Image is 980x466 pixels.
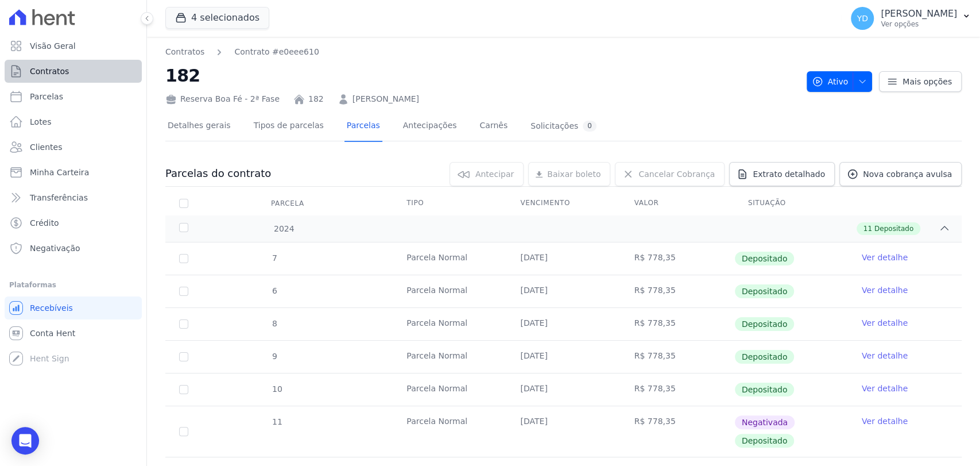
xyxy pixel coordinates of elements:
[621,308,734,340] td: R$ 778,35
[621,341,734,373] td: R$ 778,35
[753,168,825,180] span: Extrato detalhado
[393,275,506,307] td: Parcela Normal
[842,2,980,34] button: YD [PERSON_NAME] Ver opções
[621,242,734,275] td: R$ 778,35
[735,252,795,265] span: Depositado
[812,71,849,92] span: Ativo
[393,373,506,406] td: Parcela Normal
[30,91,63,102] span: Parcelas
[251,111,326,142] a: Tipos de parcelas
[11,427,39,455] div: Open Intercom Messenger
[393,308,506,340] td: Parcela Normal
[5,237,142,260] a: Negativação
[353,93,419,105] a: [PERSON_NAME]
[621,406,734,457] td: R$ 778,35
[165,63,797,88] h2: 182
[506,373,620,406] td: [DATE]
[621,275,734,307] td: R$ 778,35
[165,7,269,29] button: 4 selecionados
[30,242,80,254] span: Negativação
[271,286,277,295] span: 6
[30,167,89,178] span: Minha Carteira
[5,34,142,57] a: Visão Geral
[902,76,952,87] span: Mais opções
[165,46,797,58] nav: Breadcrumb
[528,111,599,142] a: Solicitações0
[5,161,142,184] a: Minha Carteira
[165,167,271,180] h3: Parcelas do contrato
[271,253,277,263] span: 7
[735,415,795,429] span: Negativada
[477,111,510,142] a: Carnês
[881,8,957,20] p: [PERSON_NAME]
[862,350,908,361] a: Ver detalhe
[179,287,188,296] input: Só é possível selecionar pagamentos em aberto
[621,373,734,406] td: R$ 778,35
[862,415,908,427] a: Ver detalhe
[179,352,188,361] input: Só é possível selecionar pagamentos em aberto
[863,168,952,180] span: Nova cobrança avulsa
[393,341,506,373] td: Parcela Normal
[401,111,459,142] a: Antecipações
[5,85,142,108] a: Parcelas
[735,317,795,331] span: Depositado
[179,385,188,394] input: Só é possível selecionar pagamentos em aberto
[506,275,620,307] td: [DATE]
[506,341,620,373] td: [DATE]
[30,302,73,314] span: Recebíveis
[179,254,188,263] input: Só é possível selecionar pagamentos em aberto
[30,40,76,52] span: Visão Geral
[506,191,620,215] th: Vencimento
[881,20,957,29] p: Ver opções
[257,192,318,215] div: Parcela
[30,217,59,229] span: Crédito
[734,191,848,215] th: Situação
[179,427,188,436] input: Só é possível selecionar pagamentos em aberto
[506,242,620,275] td: [DATE]
[5,136,142,159] a: Clientes
[5,322,142,345] a: Conta Hent
[271,319,277,328] span: 8
[30,66,69,77] span: Contratos
[393,242,506,275] td: Parcela Normal
[271,384,282,394] span: 10
[735,434,795,448] span: Depositado
[271,417,282,426] span: 11
[30,141,62,153] span: Clientes
[165,46,204,58] a: Contratos
[5,186,142,209] a: Transferências
[30,116,52,128] span: Lotes
[506,406,620,457] td: [DATE]
[621,191,734,215] th: Valor
[583,121,596,132] div: 0
[863,224,872,234] span: 11
[530,121,596,132] div: Solicitações
[729,162,835,186] a: Extrato detalhado
[393,406,506,457] td: Parcela Normal
[862,317,908,329] a: Ver detalhe
[179,319,188,329] input: Só é possível selecionar pagamentos em aberto
[874,224,913,234] span: Depositado
[862,284,908,296] a: Ver detalhe
[308,93,324,105] a: 182
[807,71,873,92] button: Ativo
[9,278,137,292] div: Plataformas
[839,162,962,186] a: Nova cobrança avulsa
[735,383,795,396] span: Depositado
[165,93,280,105] div: Reserva Boa Fé - 2ª Fase
[857,14,867,22] span: YD
[271,352,277,361] span: 9
[735,350,795,364] span: Depositado
[165,46,319,58] nav: Breadcrumb
[5,60,142,83] a: Contratos
[165,111,233,142] a: Detalhes gerais
[5,211,142,234] a: Crédito
[393,191,506,215] th: Tipo
[234,46,319,58] a: Contrato #e0eee610
[879,71,962,92] a: Mais opções
[30,192,88,203] span: Transferências
[5,110,142,133] a: Lotes
[735,284,795,298] span: Depositado
[862,252,908,263] a: Ver detalhe
[506,308,620,340] td: [DATE]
